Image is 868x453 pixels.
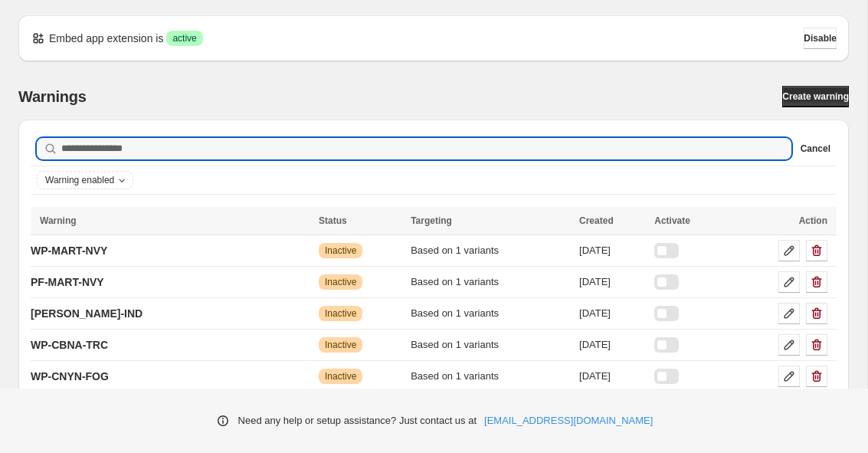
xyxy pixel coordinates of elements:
[49,31,163,46] p: Embed app extension is
[579,215,614,226] span: Created
[579,369,645,384] div: [DATE]
[579,306,645,321] div: [DATE]
[654,215,690,226] span: Activate
[484,413,653,428] a: [EMAIL_ADDRESS][DOMAIN_NAME]
[799,215,827,226] span: Action
[31,364,109,389] a: WP-CNYN-FOG
[31,337,108,353] p: WP-CBNA-TRC
[325,370,356,382] span: Inactive
[579,274,645,290] div: [DATE]
[804,28,837,49] button: Disable
[31,333,108,357] a: WP-CBNA-TRC
[782,86,849,107] a: Create warning
[31,369,109,384] p: WP-CNYN-FOG
[782,90,849,103] span: Create warning
[801,143,830,155] span: Cancel
[804,32,837,44] span: Disable
[31,306,142,321] p: [PERSON_NAME]-IND
[18,87,87,106] h2: Warnings
[325,276,356,288] span: Inactive
[411,337,570,353] div: Based on 1 variants
[801,140,830,158] button: Cancel
[31,243,107,258] p: WP-MART-NVY
[31,270,104,294] a: PF-MART-NVY
[325,339,356,351] span: Inactive
[31,238,107,263] a: WP-MART-NVY
[579,337,645,353] div: [DATE]
[172,32,196,44] span: active
[411,369,570,384] div: Based on 1 variants
[411,306,570,321] div: Based on 1 variants
[38,172,133,189] button: Warning enabled
[319,215,347,226] span: Status
[411,243,570,258] div: Based on 1 variants
[411,274,570,290] div: Based on 1 variants
[579,243,645,258] div: [DATE]
[325,307,356,320] span: Inactive
[45,174,114,186] span: Warning enabled
[325,245,356,257] span: Inactive
[31,301,142,326] a: [PERSON_NAME]-IND
[411,215,452,226] span: Targeting
[40,215,77,226] span: Warning
[31,274,104,290] p: PF-MART-NVY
